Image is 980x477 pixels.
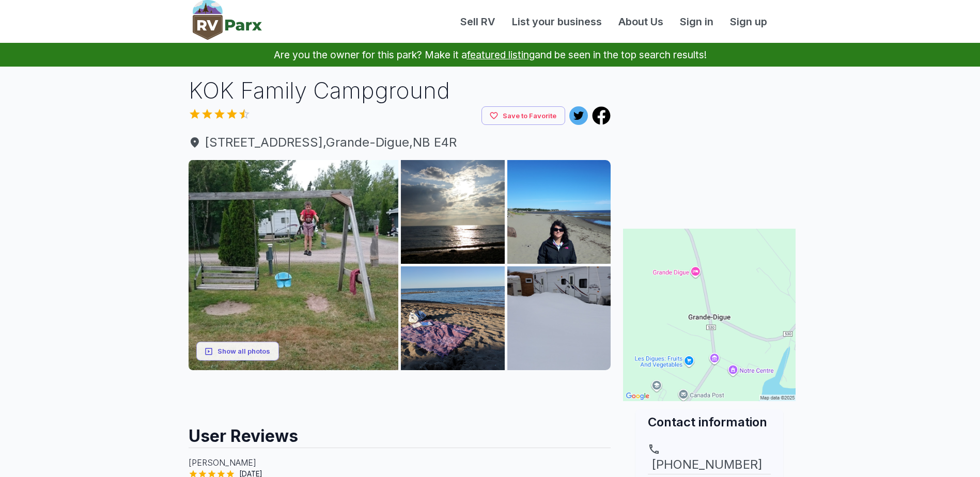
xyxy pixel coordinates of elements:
[623,75,796,204] iframe: Advertisement
[189,456,611,469] p: [PERSON_NAME]
[672,14,722,29] a: Sign in
[12,43,968,67] p: Are you the owner for this park? Make it a and be seen in the top search results!
[189,75,611,106] h1: KOK Family Campground
[189,370,611,417] iframe: Advertisement
[401,266,505,370] img: AAcXr8p8FJ1bRXYaSnnZRs18Y5iV15ARw88PQHfIHM6e5thRuWoH5F-KHiF6YF_tb93dFTHZH0Lbh0y10F69iUT4AUYPuXPDx...
[623,229,796,401] img: Map for KOK Family Campground
[196,342,279,361] button: Show all photos
[189,133,611,152] a: [STREET_ADDRESS],Grande-Digue,NB E4R
[610,14,672,29] a: About Us
[401,160,505,264] img: AAcXr8oW8FvKG41EaNW7g0WMoRBpqOhVy9ccBVU8MCwiBVzbO19ByCgsKil7JzPzs0-YFqxxWD5KbNHHlBbUGI9F9v8zHQwYr...
[467,49,535,61] a: featured listing
[189,133,611,152] span: [STREET_ADDRESS] , Grande-Digue , NB E4R
[452,14,504,29] a: Sell RV
[189,417,611,448] h2: User Reviews
[648,414,771,431] h2: Contact information
[648,443,771,474] a: [PHONE_NUMBER]
[507,160,611,264] img: AAcXr8qqvzDVnWClaOmSh7jUC_Sez1raxEHbgPbRBWWBRJuqRe7PVLO_OWB9-ZbAZbBG0vnRkZccyg9Sgt-sbmyuFdWO-jEOa...
[189,160,399,370] img: AAcXr8oitC5QvQEGvb8z4EkLgRABqiF82bUYZha743Dxv7vFFCa_GRmg9Uyzm8V5Ykf7EN0mSLtGhXLDjf5tEBFIYk5KAwq_e...
[504,14,610,29] a: List your business
[722,14,775,29] a: Sign up
[507,266,611,370] img: AAcXr8pxjmh4ERJpf6xHPhrjbOrhoRYEhQPbD2QQYwSMR-Dw_QhwoC1IopBttetXOuTQN0lB5IMObmYluY1Y8Q6xlzBrS0AzS...
[481,106,565,125] button: Save to Favorite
